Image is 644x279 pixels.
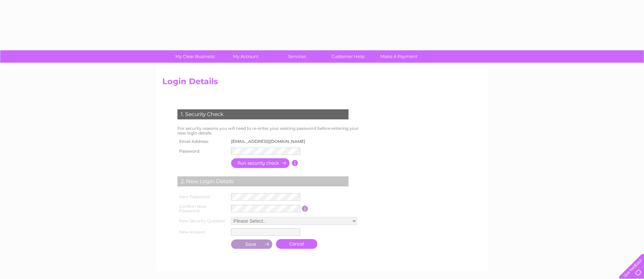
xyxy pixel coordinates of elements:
[231,239,273,249] input: Submit
[176,137,229,146] th: Email Address:
[176,202,229,216] th: Confirm New Password:
[320,50,376,63] a: Customer Help
[176,191,229,202] th: New Password:
[276,239,317,249] a: Cancel
[302,206,308,212] input: Information
[176,215,229,227] th: New Security Question
[177,176,348,186] div: 2. New Login Details
[269,50,325,63] a: Services
[167,50,223,63] a: My Clear Business
[371,50,427,63] a: Make A Payment
[176,146,229,157] th: Password:
[177,109,348,119] div: 1. Security Check
[292,160,298,166] input: Information
[176,124,366,137] td: For security reasons you will need to re-enter your existing password before entering your new lo...
[162,77,482,90] h2: Login Details
[176,227,229,237] th: New Answer:
[218,50,274,63] a: My Account
[229,137,311,146] td: [EMAIL_ADDRESS][DOMAIN_NAME]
